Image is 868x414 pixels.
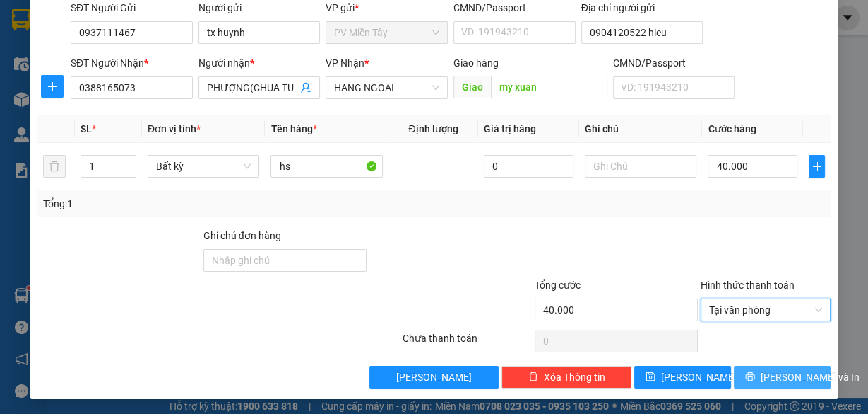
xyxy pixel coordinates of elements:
span: [PERSON_NAME] [661,369,737,385]
span: HANG NGOAI [334,77,439,98]
span: SL [81,123,92,134]
span: Giao [453,76,491,98]
label: Hình thức thanh toán [701,280,795,291]
button: plus [809,155,825,178]
button: [PERSON_NAME] [369,366,499,389]
span: Tổng cước [535,280,581,291]
span: printer [745,372,755,383]
input: Dọc đường [491,76,607,98]
div: PV Miền Tây [12,12,111,46]
span: Cước hàng [708,123,756,134]
div: SĐT Người Nhận [71,55,193,71]
span: VP Nhận [326,57,364,69]
span: Giá trị hàng [484,123,536,134]
span: Nhận: [121,13,154,28]
span: Định lượng [408,123,458,134]
input: Ghi Chú [585,155,697,178]
div: HANG NGOAI [121,12,242,46]
span: plus [809,161,824,172]
div: Người nhận [198,55,321,71]
div: 0933757616 [121,63,242,83]
input: 0 [484,155,573,178]
span: DĐ: [121,91,141,105]
span: Đơn vị tính [148,123,201,134]
button: deleteXóa Thông tin [501,366,631,389]
th: Ghi chú [579,115,703,143]
label: Ghi chú đơn hàng [203,230,281,241]
span: save [646,372,655,383]
div: tx Thanh e [12,46,111,63]
span: [PERSON_NAME] [396,369,472,385]
span: PV Miền Tây [334,22,439,43]
span: Bất kỳ [156,156,251,177]
input: Ghi chú đơn hàng [203,249,367,272]
span: Xóa Thông tin [544,369,605,385]
span: Tại văn phòng [709,299,822,321]
div: 0909219723 [12,63,111,83]
span: delete [528,372,538,383]
span: Gửi: [12,13,34,28]
button: delete [43,155,66,178]
span: long thanh [141,83,242,108]
div: CMND/Passport [613,55,735,71]
span: user-add [300,82,311,93]
input: VD: Bàn, Ghế [270,155,383,178]
div: Chưa thanh toán [401,330,534,355]
button: save[PERSON_NAME] [634,366,731,389]
div: Tổng: 1 [43,196,336,212]
span: plus [42,81,63,92]
div: Ý [121,46,242,63]
span: [PERSON_NAME] và In [761,369,860,385]
div: 0926292919 phu [12,83,111,117]
button: plus [41,75,64,98]
span: Giao hàng [453,57,499,69]
span: Tên hàng [270,123,316,134]
button: printer[PERSON_NAME] và In [734,366,831,389]
input: Địa chỉ của người gửi [581,21,703,44]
